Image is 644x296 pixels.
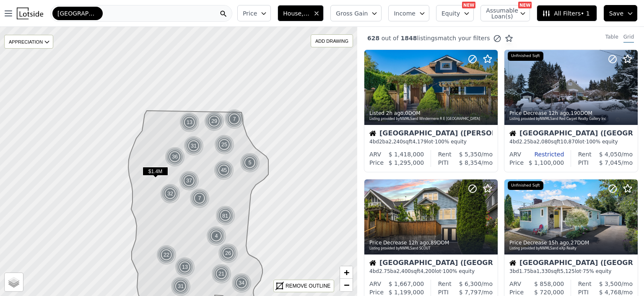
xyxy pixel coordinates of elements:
div: NEW [462,2,475,8]
div: ARV [509,150,521,158]
img: g1.png [206,226,227,246]
div: Price [369,158,384,167]
img: g1.png [160,184,181,204]
div: 4 [206,226,226,246]
div: NEW [518,2,532,8]
button: Equity [436,5,474,21]
img: House [369,260,376,266]
span: 2,240 [389,139,403,145]
span: + [344,267,349,278]
div: Rent [578,150,592,158]
span: $ 858,000 [534,280,564,287]
div: Rent [578,280,592,288]
span: $ 4,050 [599,151,621,158]
span: Equity [441,9,460,18]
div: /mo [449,158,493,167]
div: Price Decrease , 27 DOM [509,239,634,246]
div: 45 [214,160,234,180]
div: 37 [179,171,199,191]
span: $ 8,354 [459,159,481,166]
div: [GEOGRAPHIC_DATA] ([GEOGRAPHIC_DATA]) [509,130,633,138]
div: 81 [215,205,236,226]
img: g1.png [175,257,195,277]
img: g1.png [214,160,234,180]
div: Listing provided by NWMLS and SCOUT [369,246,493,251]
div: $1.4M [143,167,168,179]
img: g1.png [224,109,245,129]
span: Price [243,9,257,18]
img: g1.png [184,136,204,156]
span: $ 7,797 [459,289,481,296]
div: [GEOGRAPHIC_DATA] ([GEOGRAPHIC_DATA]) [509,260,633,268]
img: House [509,260,516,266]
div: Listing provided by NWMLS and Red Carpet Realty Gallery Inc [509,117,634,122]
div: PITI [578,158,589,167]
span: $ 1,667,000 [389,280,424,287]
div: Price Decrease , 190 DOM [509,110,634,117]
button: Assumable Loan(s) [480,5,530,21]
div: Listing provided by NWMLS and eXp Realty [509,246,634,251]
div: 4 bd 2.25 ba sqft lot · 100% equity [509,138,633,145]
div: 29 [204,111,224,131]
div: [GEOGRAPHIC_DATA] ([GEOGRAPHIC_DATA]) [369,260,493,268]
div: 22 [156,245,177,265]
span: $ 720,000 [534,289,564,296]
div: APPRECIATION [4,35,53,49]
div: /mo [452,280,493,288]
span: $1.4M [143,167,168,176]
img: g1.png [214,135,235,155]
img: House [509,130,516,137]
div: Grid [623,34,634,43]
button: Save [604,5,637,21]
div: ARV [369,150,381,158]
div: ARV [509,280,521,288]
button: All Filters• 1 [537,5,597,21]
span: 1,330 [537,268,551,274]
span: 5,125 [561,268,575,274]
span: 1848 [399,35,417,42]
div: Unfinished Sqft [508,52,543,61]
span: 628 [367,35,379,42]
img: g1.png [179,171,200,191]
a: Price Decrease 12h ago,190DOMListing provided byNWMLSand Red Carpet Realty Gallery IncUnfinished ... [504,49,637,172]
img: Lotside [17,8,43,19]
img: g1.png [156,245,177,265]
div: Unfinished Sqft [508,181,543,190]
span: House, Multifamily [283,9,310,18]
a: Zoom out [340,279,353,291]
div: out of listings [357,34,513,43]
span: match your filters [438,34,490,42]
img: g1.png [204,111,225,131]
span: 10,870 [561,139,578,145]
div: 4 bd 2 ba sqft lot · 100% equity [369,138,493,145]
span: 2,080 [537,139,551,145]
div: 7 [190,188,210,208]
div: /mo [592,150,633,158]
img: g1.png [231,273,252,293]
div: 36 [165,147,185,167]
span: $ 7,045 [599,159,621,166]
div: PITI [438,158,449,167]
span: [GEOGRAPHIC_DATA] [57,9,98,18]
span: Save [609,9,623,18]
span: $ 6,300 [459,280,481,287]
div: /mo [592,280,633,288]
div: Restricted [521,150,564,158]
button: Income [388,5,429,21]
span: − [344,280,349,290]
div: 5 [240,153,260,173]
span: $ 3,500 [599,280,621,287]
span: Income [394,9,415,18]
div: 31 [184,136,204,156]
span: $ 1,199,000 [389,289,424,296]
div: Price Decrease , 89 DOM [369,239,493,246]
div: 13 [179,112,200,132]
img: House [369,130,376,137]
span: 4,200 [421,268,435,274]
div: /mo [452,150,493,158]
button: House, Multifamily [278,5,324,21]
span: 2,400 [397,268,411,274]
img: g1.png [179,112,200,132]
div: Listing provided by NWMLS and Windermere R E [GEOGRAPHIC_DATA] [369,117,493,122]
time: 2025-08-12 23:38 [548,240,569,246]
